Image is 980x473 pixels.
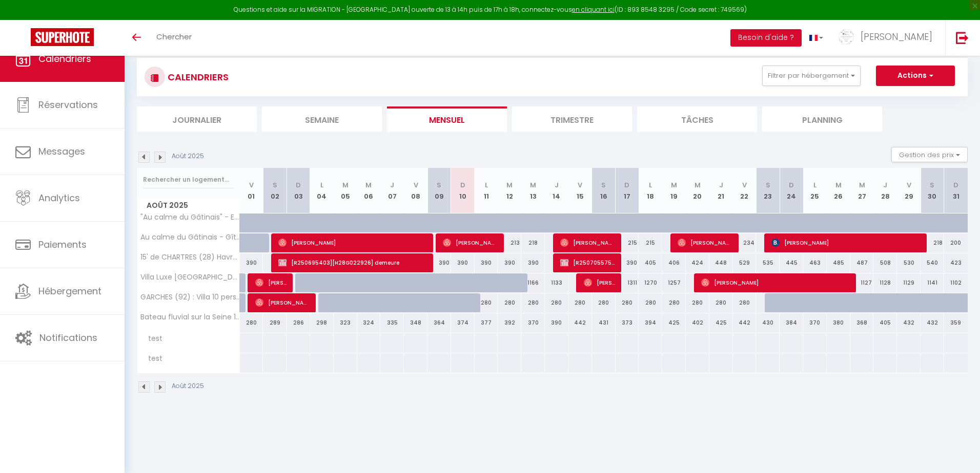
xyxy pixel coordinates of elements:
[572,5,615,14] a: en cliquant ici
[897,168,921,213] th: 29
[498,293,521,312] div: 280
[662,273,686,292] div: 1257
[873,168,897,213] th: 28
[404,168,427,213] th: 08
[873,313,897,332] div: 405
[930,180,934,190] abbr: S
[639,273,662,292] div: 1270
[38,98,98,111] span: Réservations
[831,20,945,56] a: ... [PERSON_NAME]
[921,253,944,272] div: 540
[506,180,513,190] abbr: M
[545,313,568,332] div: 390
[357,168,381,213] th: 06
[555,180,559,190] abbr: J
[944,168,968,213] th: 31
[907,180,911,190] abbr: V
[139,293,241,301] span: GARCHES (92) : Villa 10 pers calme et cosy à 20min de [GEOGRAPHIC_DATA]
[850,168,874,213] th: 27
[137,106,257,132] li: Journalier
[139,233,241,241] span: Au calme du Gâtinais - Gîte 8 personnes
[568,313,592,332] div: 442
[521,293,545,312] div: 280
[498,253,521,272] div: 390
[730,29,802,47] button: Besoin d'aide ?
[956,31,969,44] img: logout
[709,253,733,272] div: 448
[944,313,968,332] div: 359
[475,253,498,272] div: 390
[592,293,616,312] div: 280
[568,293,592,312] div: 280
[850,313,874,332] div: 368
[803,168,827,213] th: 25
[695,180,701,190] abbr: M
[451,313,475,332] div: 374
[686,168,709,213] th: 20
[709,293,733,312] div: 280
[876,66,955,86] button: Actions
[143,170,234,189] input: Rechercher un logement...
[639,233,662,252] div: 215
[662,313,686,332] div: 425
[616,313,639,332] div: 373
[742,180,747,190] abbr: V
[334,313,357,332] div: 323
[953,180,958,190] abbr: D
[475,293,498,312] div: 280
[897,273,921,292] div: 1129
[835,180,842,190] abbr: M
[560,253,615,272] span: [R250705575][H28G022926] demeure
[278,233,427,252] span: [PERSON_NAME]
[139,273,241,281] span: Villa Luxe [GEOGRAPHIC_DATA] (78)
[172,381,204,391] p: Août 2025
[762,66,861,86] button: Filtrer par hébergement
[365,180,372,190] abbr: M
[780,253,803,272] div: 445
[404,313,427,332] div: 348
[944,233,968,252] div: 200
[859,180,865,190] abbr: M
[897,313,921,332] div: 432
[38,145,85,158] span: Messages
[766,180,770,190] abbr: S
[733,168,757,213] th: 22
[139,333,177,345] span: test
[521,233,545,252] div: 218
[624,180,629,190] abbr: D
[873,273,897,292] div: 1128
[709,313,733,332] div: 425
[771,233,921,252] span: [PERSON_NAME]
[38,238,87,251] span: Paiements
[662,293,686,312] div: 280
[475,168,498,213] th: 11
[733,293,757,312] div: 280
[850,253,874,272] div: 487
[678,233,732,252] span: [PERSON_NAME]
[255,273,287,292] span: [PERSON_NAME]
[803,253,827,272] div: 463
[240,253,263,272] div: 390
[827,253,850,272] div: 485
[512,106,632,132] li: Trimestre
[139,213,241,221] span: "Au calme du Gâtinais" - Escapade à deux
[498,313,521,332] div: 392
[733,233,757,252] div: 234
[709,168,733,213] th: 21
[686,293,709,312] div: 280
[671,180,677,190] abbr: M
[639,313,662,332] div: 394
[387,106,507,132] li: Mensuel
[139,353,177,364] span: test
[287,313,310,332] div: 286
[616,273,639,292] div: 1311
[827,168,850,213] th: 26
[827,313,850,332] div: 380
[921,233,944,252] div: 218
[310,313,334,332] div: 298
[616,293,639,312] div: 280
[861,30,932,43] span: [PERSON_NAME]
[521,253,545,272] div: 390
[172,152,204,161] p: Août 2025
[475,313,498,332] div: 377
